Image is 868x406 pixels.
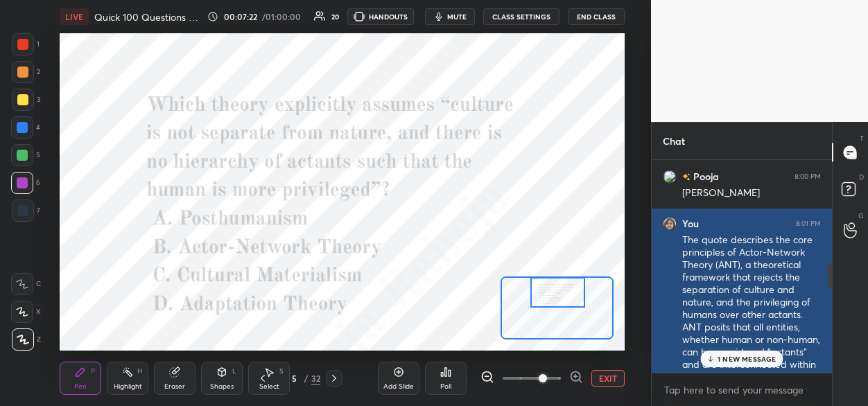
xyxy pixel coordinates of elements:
[859,172,864,182] p: D
[652,123,696,159] p: Chat
[11,144,40,166] div: 5
[11,116,40,139] div: 4
[137,368,142,375] div: H
[11,273,41,295] div: C
[12,328,41,351] div: Z
[652,160,832,373] div: grid
[425,8,475,25] button: mute
[682,186,821,200] div: [PERSON_NAME]
[796,220,821,228] div: 8:01 PM
[11,301,41,323] div: X
[11,172,40,194] div: 6
[279,368,284,375] div: S
[860,133,864,143] p: T
[114,383,142,390] div: Highlight
[94,10,202,24] h4: Quick 100 Questions to Test your preparation
[858,211,864,221] p: G
[12,61,40,83] div: 2
[12,89,40,111] div: 3
[440,383,451,390] div: Poll
[311,372,320,385] div: 32
[91,368,95,375] div: P
[447,12,467,21] span: mute
[164,383,185,390] div: Eraser
[12,33,40,55] div: 1
[691,169,719,184] h6: Pooja
[663,217,677,231] img: a7ac6fe6eda44e07ab3709a94de7a6bd.jpg
[331,13,339,20] div: 20
[591,370,625,387] button: EXIT
[74,383,87,390] div: Pen
[232,368,236,375] div: L
[568,8,625,25] button: End Class
[210,383,234,390] div: Shapes
[383,383,414,390] div: Add Slide
[682,218,699,230] h6: You
[304,374,309,382] div: /
[60,8,89,25] div: LIVE
[663,170,677,184] img: 3
[288,374,302,382] div: 5
[259,383,279,390] div: Select
[347,8,414,25] button: HANDOUTS
[483,8,559,25] button: CLASS SETTINGS
[682,173,691,181] img: no-rating-badge.077c3623.svg
[12,200,40,222] div: 7
[795,173,821,181] div: 8:00 PM
[718,355,776,363] p: 1 NEW MESSAGE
